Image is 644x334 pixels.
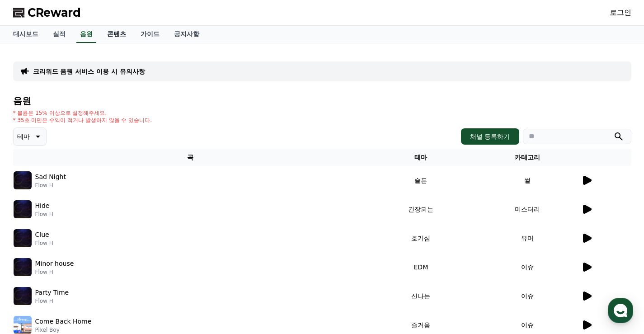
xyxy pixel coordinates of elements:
a: 음원 [76,26,96,43]
button: 채널 등록하기 [461,128,519,145]
th: 테마 [368,149,474,166]
p: Hide [35,201,50,211]
p: Pixel Boy [35,326,92,334]
td: 이슈 [474,253,580,282]
td: 썰 [474,166,580,195]
a: 가이드 [133,26,167,43]
td: 슬픈 [368,166,474,195]
p: * 볼륨은 15% 이상으로 설정해주세요. [13,109,152,117]
p: Flow H [35,240,53,247]
img: music [14,316,32,334]
a: 콘텐츠 [100,26,133,43]
img: music [14,229,32,247]
td: 신나는 [368,282,474,310]
td: 미스터리 [474,195,580,224]
td: EDM [368,253,474,282]
p: Minor house [35,259,74,268]
th: 카테고리 [474,149,580,166]
td: 긴장되는 [368,195,474,224]
a: 대화 [60,259,117,282]
a: 로그인 [610,7,631,18]
p: Sad Night [35,172,66,182]
img: music [14,287,32,305]
p: Flow H [35,268,74,276]
a: 대시보드 [6,26,46,43]
p: Come Back Home [35,317,92,326]
td: 이슈 [474,282,580,310]
p: 테마 [17,130,30,143]
p: Flow H [35,182,66,189]
a: 설정 [117,259,174,282]
a: 홈 [3,259,60,282]
img: music [14,200,32,218]
a: 실적 [46,26,73,43]
button: 테마 [13,127,47,146]
a: CReward [13,5,81,20]
img: music [14,171,32,189]
h4: 음원 [13,96,631,106]
td: 유머 [474,224,580,253]
td: 호기심 [368,224,474,253]
p: Flow H [35,211,53,218]
th: 곡 [13,149,368,166]
span: CReward [28,5,81,20]
p: * 35초 미만은 수익이 적거나 발생하지 않을 수 있습니다. [13,117,152,124]
p: Flow H [35,297,69,305]
img: music [14,258,32,276]
a: 크리워드 음원 서비스 이용 시 유의사항 [33,67,145,76]
span: 홈 [28,273,34,280]
p: Clue [35,230,49,240]
span: 설정 [140,273,150,280]
span: 대화 [83,273,94,280]
a: 공지사항 [167,26,207,43]
p: Party Time [35,288,69,297]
